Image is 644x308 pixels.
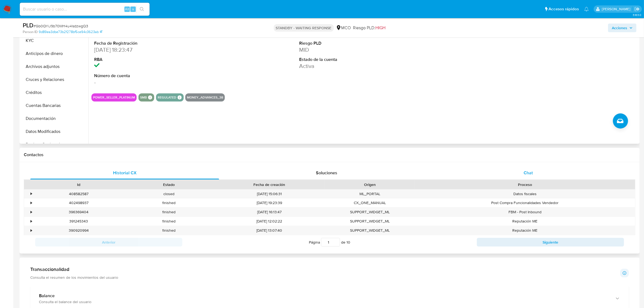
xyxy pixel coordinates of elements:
div: SUPPORT_WIDGET_ML [325,208,415,217]
div: finished [124,217,214,226]
dt: Fecha de Registración [94,40,226,46]
div: [DATE] 15:06:31 [214,189,325,198]
button: Acciones [608,24,636,32]
div: 402498937 [34,198,124,207]
span: Página de [309,238,350,247]
div: finished [124,208,214,217]
div: 408582587 [34,189,124,198]
dd: [DATE] 18:23:47 [94,46,226,54]
div: 396369404 [34,208,124,217]
button: Cuentas Bancarias [21,99,88,112]
b: Person ID [23,30,38,34]
button: Anticipos de dinero [21,47,88,60]
div: Origen [329,182,411,187]
dt: RBA [94,57,226,63]
b: PLD [23,21,34,30]
button: Documentación [21,112,88,125]
div: • [31,200,32,205]
dd: - [94,78,226,86]
div: • [31,228,32,233]
div: Id [37,182,120,187]
div: CX_ONE_MANUAL [325,198,415,207]
div: [DATE] 16:13:47 [214,208,325,217]
div: 391245343 [34,217,124,226]
span: Soluciones [316,170,337,176]
span: Accesos rápidos [549,6,579,12]
button: Anterior [35,238,182,247]
button: Archivos adjuntos [21,60,88,73]
input: Buscar usuario o caso... [20,6,150,13]
div: • [31,209,32,215]
div: Reputación ME [415,226,635,235]
button: KYC [21,34,88,47]
div: [DATE] 13:07:40 [214,226,325,235]
div: finished [124,198,214,207]
div: Reputación ME [415,217,635,226]
a: Notificaciones [584,7,589,11]
a: Salir [634,6,640,12]
span: Alt [125,6,129,12]
p: STANDBY - WAITING RESPONSE [274,24,334,32]
div: SUPPORT_WIDGET_ML [325,226,415,235]
p: felipe.cayon@mercadolibre.com [602,6,632,12]
span: HIGH [376,25,386,31]
button: Devices Geolocation [21,138,88,151]
div: Post Compra Funcionalidades Vendedor [415,198,635,207]
div: • [31,219,32,224]
span: 3.163.0 [633,13,641,17]
button: Créditos [21,86,88,99]
dt: Estado de la cuenta [299,57,431,63]
a: 9d89ea3dbe73b2f278bf5ce94c3623ab [39,30,102,34]
dd: Activa [299,62,431,70]
button: Datos Modificados [21,125,88,138]
button: Siguiente [477,238,624,247]
div: 390920994 [34,226,124,235]
div: [DATE] 19:23:39 [214,198,325,207]
div: ML_PORTAL [325,189,415,198]
span: # Gb0QYiJ9b70MH4u4lsdzwgQ3 [34,23,88,29]
span: s [132,6,134,12]
dt: Riesgo PLD [299,40,431,46]
dd: MID [299,46,431,54]
div: SUPPORT_WIDGET_ML [325,217,415,226]
div: finished [124,226,214,235]
button: Cruces y Relaciones [21,73,88,86]
div: Fecha de creación [218,182,321,187]
div: [DATE] 12:02:22 [214,217,325,226]
h1: Contactos [24,152,635,158]
button: search-icon [136,5,147,13]
div: Proceso [419,182,631,187]
span: Acciones [612,24,627,32]
dt: Número de cuenta [94,73,226,79]
div: FBM - Post Inbound [415,208,635,217]
div: closed [124,189,214,198]
span: Chat [524,170,533,176]
div: Datos fiscales [415,189,635,198]
span: Riesgo PLD: [353,25,386,31]
div: Estado [127,182,210,187]
div: MCO [336,25,351,31]
div: • [31,191,32,196]
span: 10 [346,240,350,245]
span: Historial CX [113,170,137,176]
